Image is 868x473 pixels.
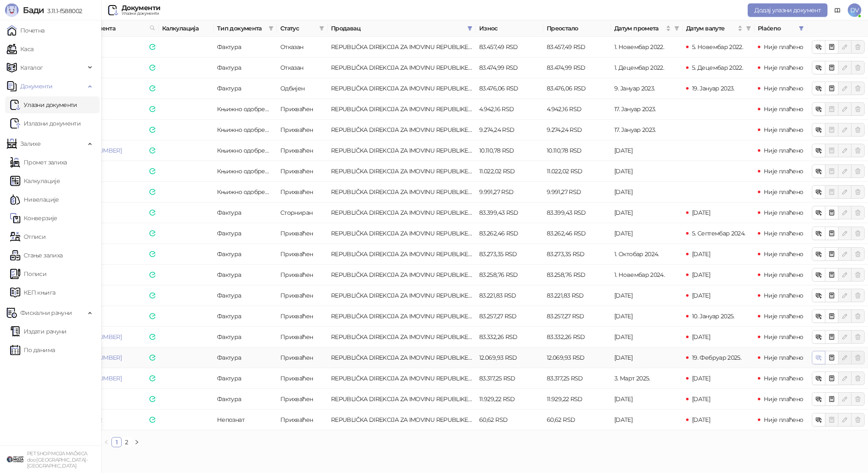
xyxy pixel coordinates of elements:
[764,292,803,299] span: Није плаћено
[269,26,274,31] span: filter
[476,57,543,78] td: 83.474,99 RSD
[476,140,543,161] td: 10.110,78 RSD
[7,41,33,57] a: Каса
[112,437,121,447] a: 1
[328,306,476,327] td: REPUBLIČKA DIREKCIJA ZA IMOVINU REPUBLIKE SRBIJE
[149,148,155,153] img: e-Faktura
[692,395,710,403] span: [DATE]
[692,333,710,341] span: [DATE]
[277,78,328,99] td: Одбијен
[748,3,827,17] button: Додај улазни документ
[277,182,328,202] td: Прихваћен
[692,209,710,216] span: [DATE]
[214,57,277,78] td: Фактура
[23,5,44,15] span: Бади
[831,3,844,17] a: Документација
[7,451,24,468] img: 64x64-companyLogo-9f44b8df-f022-41eb-b7d6-300ad218de09.png
[27,451,87,469] small: PET SHOP MOJA MAČKICA doo [GEOGRAPHIC_DATA]-[GEOGRAPHIC_DATA]
[214,99,277,120] td: Књижно одобрење
[277,327,328,347] td: Прихваћен
[543,20,611,37] th: Преостало
[476,327,543,347] td: 83.332,26 RSD
[149,44,155,50] img: e-Faktura
[277,161,328,182] td: Прихваћен
[149,189,155,195] img: e-Faktura
[674,26,679,31] span: filter
[214,306,277,327] td: Фактура
[10,342,55,358] a: По данима
[149,230,155,236] img: e-Faktura
[10,172,60,189] a: Калкулације
[543,99,611,120] td: 4.942,16 RSD
[692,230,745,237] span: 5. Септембар 2024.
[673,22,681,35] span: filter
[328,368,476,389] td: REPUBLIČKA DIREKCIJA ZA IMOVINU REPUBLIKE SRBIJE
[543,265,611,285] td: 83.258,76 RSD
[764,395,803,403] span: Није плаћено
[10,323,67,340] a: Издати рачуни
[543,182,611,202] td: 9.991,27 RSD
[543,202,611,223] td: 83.399,43 RSD
[611,140,683,161] td: [DATE]
[467,26,472,31] span: filter
[134,440,139,445] span: right
[476,368,543,389] td: 83.317,25 RSD
[267,22,275,35] span: filter
[611,368,683,389] td: 3. Март 2025.
[692,354,741,361] span: 19. Фебруар 2025.
[10,191,59,208] a: Нивелације
[214,410,277,430] td: Непознат
[764,354,803,361] span: Није плаћено
[328,389,476,410] td: REPUBLIČKA DIREKCIJA ZA IMOVINU REPUBLIKE SRBIJE
[764,105,803,113] span: Није плаћено
[611,389,683,410] td: [DATE]
[476,37,543,57] td: 83.457,49 RSD
[328,78,476,99] td: REPUBLIČKA DIREKCIJA ZA IMOVINU REPUBLIKE SRBIJE
[799,26,804,31] span: filter
[476,410,543,430] td: 60,62 RSD
[611,57,683,78] td: 1. Децембар 2022.
[611,223,683,244] td: [DATE]
[692,375,710,382] span: [DATE]
[764,209,803,216] span: Није плаћено
[277,223,328,244] td: Прихваћен
[328,99,476,120] td: REPUBLIČKA DIREKCIJA ZA IMOVINU REPUBLIKE SRBIJE
[328,265,476,285] td: REPUBLIČKA DIREKCIJA ZA IMOVINU REPUBLIKE SRBIJE
[543,389,611,410] td: 11.929,22 RSD
[328,202,476,223] td: REPUBLIČKA DIREKCIJA ZA IMOVINU REPUBLIKE SRBIJE
[328,223,476,244] td: REPUBLIČKA DIREKCIJA ZA IMOVINU REPUBLIKE SRBIJE
[797,22,806,35] span: filter
[122,437,131,447] a: 2
[611,182,683,202] td: [DATE]
[20,304,72,321] span: Фискални рачуни
[328,347,476,368] td: REPUBLIČKA DIREKCIJA ZA IMOVINU REPUBLIKE SRBIJE
[132,437,142,447] button: right
[277,37,328,57] td: Отказан
[543,78,611,99] td: 83.476,06 RSD
[611,37,683,57] td: 1. Новембар 2022.
[10,210,57,227] a: Конверзије
[122,437,132,447] li: 2
[611,347,683,368] td: [DATE]
[132,437,142,447] li: Следећа страна
[543,223,611,244] td: 83.262,46 RSD
[476,223,543,244] td: 83.262,46 RSD
[764,64,803,71] span: Није плаћено
[692,85,735,92] span: 19. Јануар 2023.
[614,24,664,33] span: Датум промета
[10,265,46,282] a: Пописи
[214,37,277,57] td: Фактура
[476,20,543,37] th: Износ
[611,202,683,223] td: [DATE]
[686,24,736,33] span: Датум валуте
[69,24,146,33] span: Број документа
[149,127,155,133] img: e-Faktura
[764,147,803,154] span: Није плаћено
[746,26,751,31] span: filter
[764,126,803,134] span: Није плаћено
[764,167,803,175] span: Није плаћено
[764,85,803,92] span: Није плаћено
[764,43,803,51] span: Није плаћено
[122,5,160,11] div: Документи
[328,285,476,306] td: REPUBLIČKA DIREKCIJA ZA IMOVINU REPUBLIKE SRBIJE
